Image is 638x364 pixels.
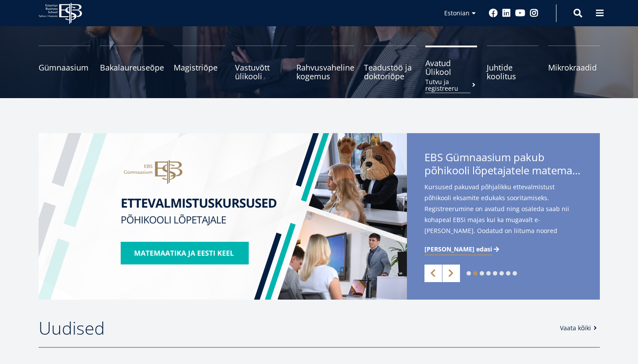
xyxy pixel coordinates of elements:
[487,46,538,81] a: Juhtide koolitus
[424,245,492,254] span: [PERSON_NAME] edasi
[296,63,354,81] span: Rahvusvaheline kogemus
[493,271,497,276] a: 5
[296,46,354,81] a: Rahvusvaheline kogemus
[467,271,471,276] a: 1
[39,317,551,339] h2: Uudised
[515,9,525,18] a: Youtube
[548,46,600,81] a: Mikrokraadid
[425,59,477,76] span: Avatud Ülikool
[487,63,538,81] span: Juhtide koolitus
[530,9,538,18] a: Instagram
[480,271,484,276] a: 3
[502,9,511,18] a: Linkedin
[425,78,477,92] small: Tutvu ja registreeru
[499,271,504,276] a: 6
[424,164,582,177] span: põhikooli lõpetajatele matemaatika- ja eesti keele kursuseid
[174,63,225,72] span: Magistriõpe
[560,324,600,332] a: Vaata kõiki
[174,46,225,81] a: Magistriõpe
[364,63,416,81] span: Teadustöö ja doktoriõpe
[506,271,510,276] a: 7
[235,63,287,81] span: Vastuvõtt ülikooli
[100,63,164,72] span: Bakalaureuseõpe
[442,265,460,282] a: Next
[548,63,600,72] span: Mikrokraadid
[235,46,287,81] a: Vastuvõtt ülikooli
[513,271,517,276] a: 8
[100,46,164,81] a: Bakalaureuseõpe
[364,46,416,81] a: Teadustöö ja doktoriõpe
[39,46,90,81] a: Gümnaasium
[425,46,477,81] a: Avatud ÜlikoolTutvu ja registreeru
[486,271,491,276] a: 4
[424,265,442,282] a: Previous
[489,9,498,18] a: Facebook
[39,63,90,72] span: Gümnaasium
[424,151,582,180] span: EBS Gümnaasium pakub
[424,181,582,250] span: Kursused pakuvad põhjalikku ettevalmistust põhikooli eksamite edukaks sooritamiseks. Registreerum...
[39,133,407,300] img: EBS Gümnaasiumi ettevalmistuskursused
[473,271,478,276] a: 2
[424,245,501,254] a: [PERSON_NAME] edasi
